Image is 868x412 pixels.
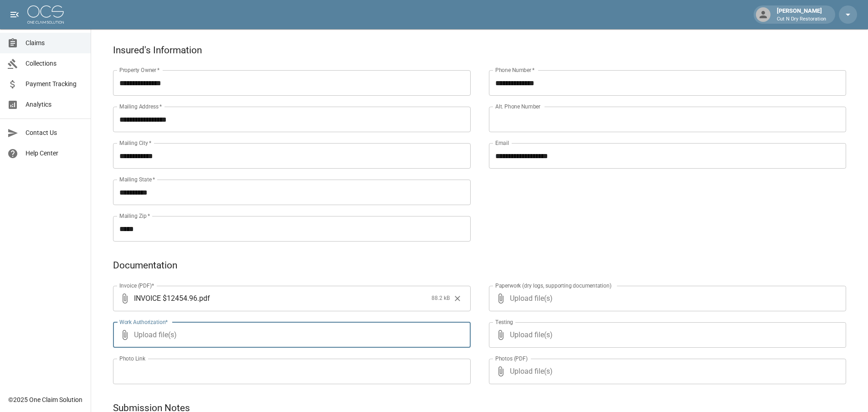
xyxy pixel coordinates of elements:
label: Photos (PDF) [495,355,528,362]
label: Photo Link [119,355,145,362]
button: open drawer [5,5,24,24]
label: Mailing City [119,139,152,147]
label: Property Owner [119,66,160,74]
label: Mailing State [119,175,155,183]
p: Cut N Dry Restoration [777,15,826,23]
label: Mailing Zip [119,212,150,220]
label: Mailing Address [119,103,162,110]
div: [PERSON_NAME] [773,6,830,23]
label: Work Authorization* [119,318,168,326]
span: Upload file(s) [510,359,822,384]
span: Contact Us [26,128,83,138]
label: Phone Number [495,66,534,74]
label: Paperwork (dry logs, supporting documentation) [495,282,611,289]
span: Help Center [26,149,83,158]
label: Email [495,139,509,147]
span: Payment Tracking [26,79,83,89]
label: Testing [495,318,513,326]
span: INVOICE $12454.96 [134,293,197,304]
span: Upload file(s) [510,322,822,348]
span: . pdf [197,293,210,304]
div: © 2025 One Claim Solution [8,395,82,404]
span: Upload file(s) [510,286,822,311]
label: Invoice (PDF)* [119,282,154,289]
img: ocs-logo-white-transparent.png [27,5,64,24]
span: Analytics [26,100,83,109]
button: Clear [451,292,464,305]
label: Alt. Phone Number [495,103,540,110]
span: Claims [26,38,83,48]
span: 88.2 kB [431,294,450,303]
span: Upload file(s) [134,322,446,348]
span: Collections [26,59,83,68]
